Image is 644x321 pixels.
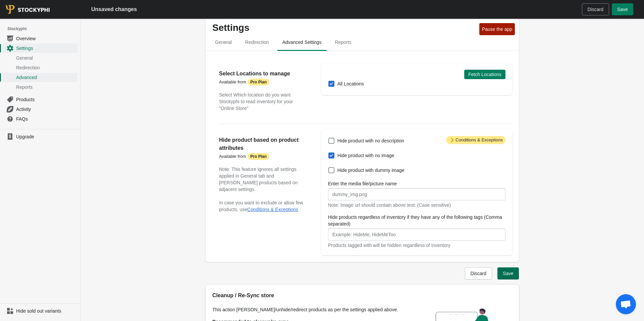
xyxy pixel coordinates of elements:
[16,74,76,81] span: Advanced
[3,72,77,82] a: Advanced
[3,63,77,72] a: Redirection
[276,34,328,51] button: Advanced settings
[16,55,76,61] span: General
[210,36,237,48] span: General
[337,167,405,174] span: Hide product with dummy image
[16,45,76,52] span: Settings
[3,94,77,104] a: Products
[329,36,357,48] span: Reports
[3,114,77,124] a: FAQs
[479,23,515,35] button: Pause the app
[219,137,299,151] strong: Hide product based on product attributes
[337,137,404,144] span: Hide product with no description
[612,3,633,15] button: Save
[212,306,414,313] p: This action [PERSON_NAME]/unhide/redirect products as per the settings applied above.
[250,79,267,85] strong: Pro Plan
[328,202,505,208] div: Note: Image url should contain above text: (Case sensitive)
[328,242,505,249] div: Products tagged with will be hidden regardless of inventory
[482,26,512,32] span: Pause the app
[588,7,603,12] span: Discard
[238,34,276,51] button: redirection
[91,5,137,13] h2: Unsaved changes
[465,267,492,279] button: Discard
[3,132,77,141] a: Upgrade
[16,64,76,71] span: Redirection
[337,152,394,159] span: Hide product with no image
[3,43,77,53] a: Settings
[3,34,77,43] a: Overview
[617,7,628,12] span: Save
[582,3,609,15] button: Discard
[497,267,519,279] button: Save
[16,308,76,314] span: Hide sold out variants
[337,80,364,87] span: All Locations
[212,22,477,33] p: Settings
[277,36,327,48] span: Advanced Settings
[328,214,505,227] label: Hide products regardless of inventory if they have any of the following tags (Comma separated)
[219,154,246,159] span: Available from
[7,25,80,32] span: Stockyphi
[328,188,505,200] input: dummy_img.png
[219,91,308,112] p: Select Which location do you want Stockyphi to read inventory for your "Online Store"
[16,116,76,122] span: FAQs
[247,207,298,212] button: Conditions & Exceptions
[16,35,76,42] span: Overview
[219,79,246,84] span: Available from
[328,34,358,51] button: reports
[503,271,514,276] span: Save
[240,36,274,48] span: Redirection
[219,71,290,76] strong: Select Locations to manage
[208,34,238,51] button: general
[16,106,76,113] span: Activity
[446,136,505,144] span: Conditions & Exceptions
[3,82,77,92] a: Reports
[16,84,76,90] span: Reports
[616,294,636,314] a: Open chat
[16,96,76,103] span: Products
[471,271,486,276] span: Discard
[219,199,308,213] p: In case you want to exclude or allow few products, use
[468,72,501,77] span: Fetch Locations
[250,154,267,159] strong: Pro Plan
[212,292,414,300] h2: Cleanup / Re-Sync store
[3,53,77,63] a: General
[464,70,505,79] button: Fetch Locations
[219,166,308,193] h3: Note: This feature ignores all settings applied in General tab and [PERSON_NAME] products based o...
[3,306,77,316] a: Hide sold out variants
[3,104,77,114] a: Activity
[328,180,397,187] label: Enter the media file/picture name
[328,229,505,241] input: Example: HideMe, HideMeToo
[206,51,519,262] div: Advanced settings
[16,133,76,140] span: Upgrade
